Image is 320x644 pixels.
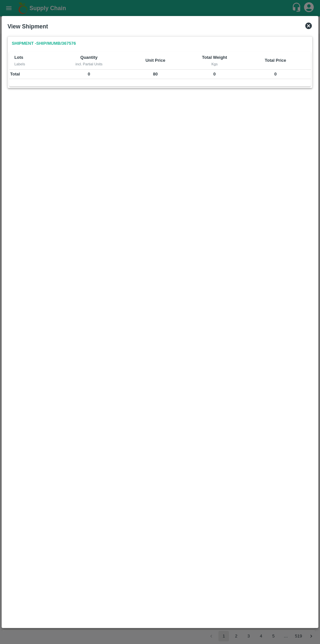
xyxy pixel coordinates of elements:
[80,55,98,60] b: Quantity
[153,72,158,76] b: 80
[213,72,216,76] b: 0
[14,55,23,60] b: Lots
[88,72,90,76] b: 0
[145,58,165,63] b: Unit Price
[10,72,20,76] b: Total
[8,23,48,30] b: View Shipment
[265,58,286,63] b: Total Price
[202,55,227,60] b: Total Weight
[9,38,79,49] a: Shipment -SHIP/MUMB/367576
[14,61,51,67] div: Labels
[274,72,277,76] b: 0
[61,61,116,67] div: incl. Partial Units
[194,61,235,67] div: Kgs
